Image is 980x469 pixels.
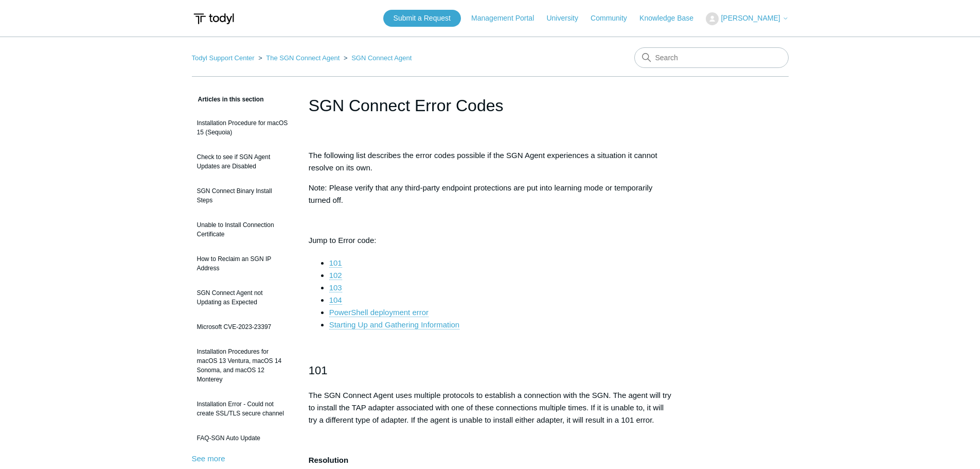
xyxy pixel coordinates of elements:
[192,181,293,210] a: SGN Connect Binary Install Steps
[309,149,672,174] p: The following list describes the error codes possible if the SGN Agent experiences a situation it...
[192,394,293,423] a: Installation Error - Could not create SSL/TLS secure channel
[639,13,704,24] a: Knowledge Base
[329,271,342,280] a: 102
[192,96,264,103] span: Articles in this section
[192,317,293,337] a: Microsoft CVE-2023-23397
[329,296,342,305] a: 104
[309,234,672,247] p: Jump to Error code:
[192,9,236,28] img: Todyl Support Center Help Center home page
[192,54,257,62] li: Todyl Support Center
[256,54,342,62] li: The SGN Connect Agent
[309,361,672,379] h2: 101
[309,93,672,118] h1: SGN Connect Error Codes
[192,113,293,142] a: Installation Procedure for macOS 15 (Sequoia)
[192,215,293,244] a: Unable to Install Connection Certificate
[266,54,340,62] a: The SGN Connect Agent
[192,283,293,312] a: SGN Connect Agent not Updating as Expected
[329,258,342,268] a: 101
[329,283,342,292] a: 103
[329,308,429,317] a: PowerShell deployment error
[309,456,349,464] strong: Resolution
[192,454,225,463] a: See more
[192,428,293,448] a: FAQ-SGN Auto Update
[546,13,588,24] a: University
[634,47,789,68] input: Search
[342,54,412,62] li: SGN Connect Agent
[309,182,672,206] p: Note: Please verify that any third-party endpoint protections are put into learning mode or tempo...
[192,147,293,176] a: Check to see if SGN Agent Updates are Disabled
[706,12,788,25] button: [PERSON_NAME]
[192,342,293,389] a: Installation Procedures for macOS 13 Ventura, macOS 14 Sonoma, and macOS 12 Monterey
[329,320,459,329] a: Starting Up and Gathering Information
[192,249,293,278] a: How to Reclaim an SGN IP Address
[721,14,780,22] span: [PERSON_NAME]
[383,10,461,27] a: Submit a Request
[309,389,672,426] p: The SGN Connect Agent uses multiple protocols to establish a connection with the SGN. The agent w...
[591,13,637,24] a: Community
[351,54,412,62] a: SGN Connect Agent
[471,13,544,24] a: Management Portal
[192,54,255,62] a: Todyl Support Center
